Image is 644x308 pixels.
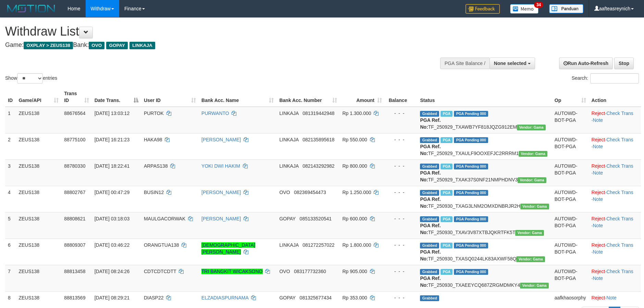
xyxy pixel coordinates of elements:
[592,190,605,195] a: Reject
[559,57,613,69] a: Run Auto-Refresh
[420,190,439,196] span: Grabbed
[593,249,603,255] a: Note
[454,216,488,222] span: PGA Pending
[518,177,546,183] span: Vendor URL: https://trx31.1velocity.biz
[144,269,176,274] span: CDTCDTCDTT
[454,190,488,196] span: PGA Pending
[343,216,367,221] span: Rp 600.000
[201,216,241,221] a: [PERSON_NAME]
[466,4,500,14] img: Feedback.jpg
[592,216,605,221] a: Reject
[201,137,241,142] a: [PERSON_NAME]
[144,242,179,248] span: ORANGTUA138
[606,269,633,274] a: Check Trans
[64,242,85,248] span: 88809307
[340,87,385,107] th: Amount: activate to sort column ascending
[454,243,488,248] span: PGA Pending
[552,159,589,186] td: AUTOWD-BOT-PGA
[593,144,603,149] a: Note
[420,170,441,182] b: PGA Ref. No:
[417,212,552,239] td: TF_250930_TXAV3V87XTBJQKRTFK5T
[279,242,298,248] span: LINKAJA
[294,269,326,274] span: Copy 083177732360 to clipboard
[5,212,16,239] td: 5
[420,111,439,117] span: Grabbed
[201,111,229,116] a: PURWANTO
[441,164,453,169] span: Marked by aafnoeunsreypich
[279,269,290,274] span: OVO
[5,107,16,133] td: 1
[144,137,162,142] span: HAKA98
[515,230,544,236] span: Vendor URL: https://trx31.1velocity.biz
[420,269,439,275] span: Grabbed
[5,291,16,304] td: 8
[417,239,552,265] td: TF_250930_TXASQ0244LK83AXWF58Q
[592,242,605,248] a: Reject
[64,269,85,274] span: 88813458
[592,269,605,274] a: Reject
[614,57,634,69] a: Stop
[592,111,605,116] a: Reject
[417,133,552,159] td: TF_250929_TXAULF9OOXEFJC2RRRM1
[454,111,488,117] span: PGA Pending
[144,295,164,300] span: DIASP22
[279,137,298,142] span: LINKAJA
[16,265,61,291] td: ZEUS138
[417,107,552,133] td: TF_250929_TXAWB7YF818JQZG912EM
[420,196,441,209] b: PGA Ref. No:
[144,216,185,221] span: MAULGACORWAK
[606,216,633,221] a: Check Trans
[89,42,104,49] span: OVO
[16,212,61,239] td: ZEUS138
[300,216,332,221] span: Copy 085133520541 to clipboard
[420,223,441,235] b: PGA Ref. No:
[279,190,290,195] span: OVO
[593,170,603,176] a: Note
[592,295,605,300] a: Reject
[417,265,552,291] td: TF_250930_TXAEEYCQ687ZRGMDMKY4
[589,291,641,304] td: ·
[572,73,639,84] label: Search:
[494,61,527,66] span: None selected
[420,137,439,143] span: Grabbed
[606,163,633,169] a: Check Trans
[417,186,552,212] td: TF_250930_TXAG3LNM2OMXDNBRJR2H
[5,239,16,265] td: 6
[440,57,490,69] div: PGA Site Balance /
[549,4,583,13] img: panduan.png
[16,87,61,107] th: Game/API: activate to sort column ascending
[441,111,453,117] span: Marked by aafnoeunsreypich
[64,295,85,300] span: 88813569
[61,87,92,107] th: Trans ID: activate to sort column ascending
[606,190,633,195] a: Check Trans
[302,111,334,116] span: Copy 081319442948 to clipboard
[441,269,453,275] span: Marked by aafsreyleap
[343,163,367,169] span: Rp 800.000
[420,144,441,156] b: PGA Ref. No:
[420,164,439,169] span: Grabbed
[201,242,255,255] a: [DEMOGRAPHIC_DATA][PERSON_NAME]
[24,42,73,49] span: OXPLAY > ZEUS138
[387,163,414,169] div: - - -
[552,87,589,107] th: Op: activate to sort column ascending
[589,239,641,265] td: · ·
[387,242,414,248] div: - - -
[520,283,549,288] span: Vendor URL: https://trx31.1velocity.biz
[302,137,334,142] span: Copy 082135895618 to clipboard
[552,186,589,212] td: AUTOWD-BOT-PGA
[279,216,295,221] span: GOPAY
[5,3,57,14] img: MOTION_logo.png
[552,265,589,291] td: AUTOWD-BOT-PGA
[144,163,168,169] span: ARPAS138
[5,25,422,38] h1: Withdraw List
[387,189,414,196] div: - - -
[387,136,414,143] div: - - -
[144,190,164,195] span: BUSIN12
[95,269,129,274] span: [DATE] 08:24:26
[516,256,545,262] span: Vendor URL: https://trx31.1velocity.biz
[593,196,603,202] a: Note
[5,87,16,107] th: ID
[420,295,439,301] span: Grabbed
[343,269,367,274] span: Rp 905.000
[606,111,633,116] a: Check Trans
